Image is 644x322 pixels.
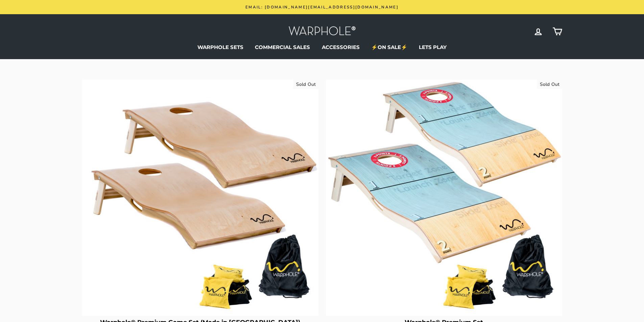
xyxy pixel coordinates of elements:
a: Email: [DOMAIN_NAME][EMAIL_ADDRESS][DOMAIN_NAME] [84,3,560,11]
a: WARPHOLE SETS [192,42,248,52]
a: ⚡ON SALE⚡ [366,42,412,52]
a: COMMERCIAL SALES [250,42,315,52]
div: Sold Out [537,80,562,89]
img: Warphole [288,24,356,39]
ul: Primary [82,42,562,52]
div: Sold Out [293,80,318,89]
img: Warphole® Premium Game Set (Made in US) [82,80,318,316]
span: Email: [DOMAIN_NAME][EMAIL_ADDRESS][DOMAIN_NAME] [245,4,399,10]
a: ACCESSORIES [317,42,365,52]
img: Warphole® Premium Set [326,80,562,316]
a: LETS PLAY [414,42,452,52]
